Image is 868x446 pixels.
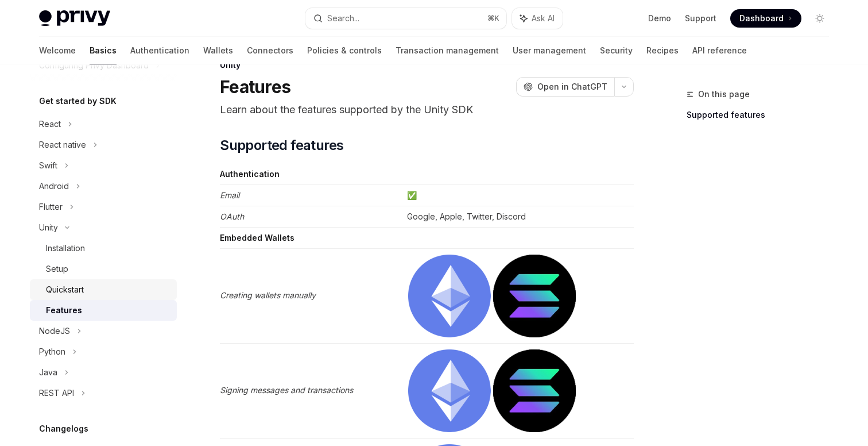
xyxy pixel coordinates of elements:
[487,14,499,23] span: ⌘ K
[408,349,491,432] img: ethereum.png
[220,102,634,118] p: Learn about the features supported by the Unity SDK
[220,136,343,155] span: Supported features
[220,290,316,300] em: Creating wallets manually
[305,8,506,29] button: Search...⌘K
[203,37,233,64] a: Wallets
[39,221,58,234] div: Unity
[46,262,68,276] div: Setup
[516,77,614,97] button: Open in ChatGPT
[687,106,838,124] a: Supported features
[730,9,801,28] a: Dashboard
[39,345,65,359] div: Python
[39,94,117,108] h5: Get started by SDK
[513,37,586,64] a: User management
[130,37,189,64] a: Authentication
[39,324,70,338] div: NodeJS
[220,212,244,221] em: OAuth
[408,255,491,337] img: ethereum.png
[739,13,784,24] span: Dashboard
[46,241,85,255] div: Installation
[39,179,69,193] div: Android
[39,200,63,214] div: Flutter
[537,81,607,93] span: Open in ChatGPT
[46,283,84,297] div: Quickstart
[30,279,177,300] a: Quickstart
[220,385,353,395] em: Signing messages and transactions
[220,59,634,71] div: Unity
[220,76,290,97] h1: Features
[39,159,57,172] div: Swift
[46,303,82,317] div: Features
[39,10,110,26] img: light logo
[220,169,280,179] strong: Authentication
[532,13,555,24] span: Ask AI
[327,11,359,25] div: Search...
[220,190,239,200] em: Email
[402,185,634,206] td: ✅
[698,87,750,101] span: On this page
[402,206,634,228] td: Google, Apple, Twitter, Discord
[220,233,294,243] strong: Embedded Wallets
[396,37,499,64] a: Transaction management
[811,9,829,28] button: Toggle dark mode
[692,37,747,64] a: API reference
[39,37,76,64] a: Welcome
[39,366,57,379] div: Java
[307,37,382,64] a: Policies & controls
[247,37,293,64] a: Connectors
[493,255,576,337] img: solana.png
[30,238,177,259] a: Installation
[39,422,88,436] h5: Changelogs
[512,8,563,29] button: Ask AI
[646,37,679,64] a: Recipes
[648,13,671,24] a: Demo
[600,37,633,64] a: Security
[685,13,716,24] a: Support
[30,300,177,321] a: Features
[90,37,117,64] a: Basics
[39,138,86,152] div: React native
[493,349,576,432] img: solana.png
[39,117,61,131] div: React
[39,386,74,400] div: REST API
[30,259,177,279] a: Setup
